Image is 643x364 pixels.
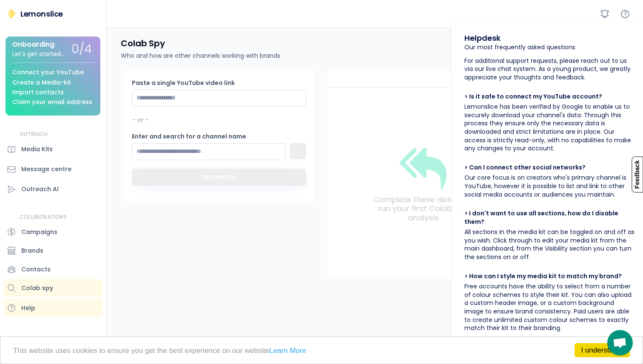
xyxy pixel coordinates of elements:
div: Outreach AI [21,185,59,194]
p: This website uses cookies to ensure you get the best experience on our website [13,347,630,354]
div: Who and how are other channels working with brands [121,51,280,60]
div: Paste a single YouTube video link [132,79,235,87]
div: Colab spy [21,284,53,293]
div: > How can I style my media kit to match my brand? [464,272,622,281]
div: Free accounts have the ability to select from a number of colour schemes to style their kit. You ... [464,282,634,333]
button:  [294,147,302,155]
div: Complete these details to run your first Colab Spy analysis [370,195,476,223]
button: Get results [132,169,306,186]
div: > Is it safe to connect my YouTube account? [464,93,602,101]
div: Contacts [21,265,51,274]
div: OUTREACH [20,131,48,138]
div: - or - [132,116,148,124]
h4: Colab Spy [121,38,165,49]
div: Onboarding [12,41,54,48]
text:  [295,147,302,155]
div: COLLABORATIONS [20,214,66,221]
div: > Can I connect other social networks? [464,164,586,172]
div: Create a Media-kit [12,79,71,86]
div: Let's get started... [12,51,65,57]
div: Enter and search for a channel name [132,133,246,141]
div: Our core focus is on creators who's primary channel is YouTube, however it is possible to list an... [464,174,634,199]
div: Open chat [607,330,633,356]
div: > I don't want to use all sections, how do I disable them? [464,209,634,226]
div: Claim your email address [12,99,92,105]
div: Our most frequently asked questions [464,43,575,52]
div: Connect your YouTube [12,69,84,76]
img: Lemonslice [7,8,17,19]
div: Campaigns [21,228,57,237]
div: All sections in the media kit can be toggled on and off as you wish. Click through to edit your m... [464,228,634,261]
div: For additional support requests, please reach out to us via our live chat system. As a young prod... [464,57,634,82]
div: Message centre [21,165,71,174]
div: Brands [21,246,43,255]
div: Lemonslice [20,8,63,19]
a: I understand! [575,343,630,357]
div: Media Kits [21,145,53,154]
div: Help [21,304,35,313]
a: Learn More [269,347,306,355]
div: Helpdesk [464,33,501,43]
div: Lemonslice has been verified by Google to enable us to securely download your channel's data. Thr... [464,103,634,153]
div: Import contacts [12,89,64,96]
div: 0/4 [71,43,92,56]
